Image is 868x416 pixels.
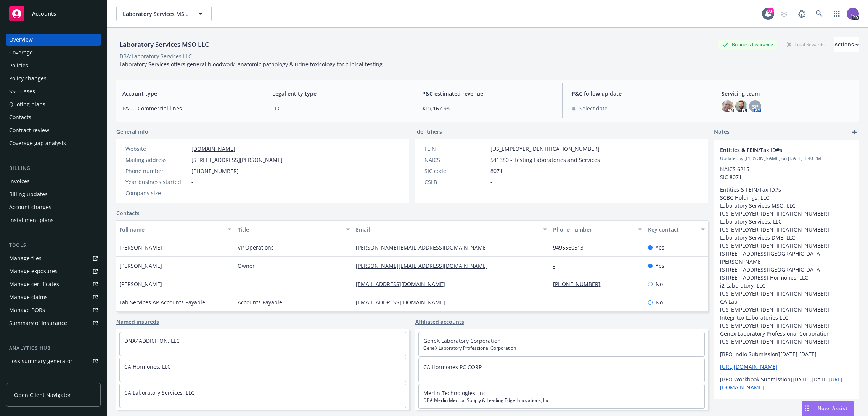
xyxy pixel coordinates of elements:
a: Accounts [6,3,101,24]
a: Coverage [6,46,101,59]
span: GeneX Laboratory Professional Corporation [423,345,700,352]
a: Overview [6,34,101,46]
span: $19,167.98 [422,104,553,112]
button: Title [235,220,353,238]
span: P&C - Commercial lines [122,104,254,112]
div: Actions [834,37,859,52]
div: Coverage [9,46,33,59]
div: Contract review [9,124,49,136]
div: DBA: Laboratory Services LLC [119,52,192,60]
span: Laboratory Services offers general bloodwork, anatomic pathology & urine toxicology for clinical ... [119,61,384,68]
a: [URL][DOMAIN_NAME] [720,363,778,370]
div: Phone number [553,226,633,234]
div: FEIN [424,145,487,153]
button: Email [353,220,550,238]
span: SP [752,102,759,110]
span: Owner [238,262,255,270]
a: Summary of insurance [6,317,101,329]
span: DBA Merlin Medical Supply & Leading Edge Innovations, Inc [423,397,700,404]
a: Manage BORs [6,304,101,316]
span: Accounts [32,11,56,17]
div: Business Insurance [718,40,777,49]
a: [PERSON_NAME][EMAIL_ADDRESS][DOMAIN_NAME] [356,244,494,251]
span: Identifiers [415,128,442,136]
a: Policies [6,59,101,72]
div: Total Rewards [783,40,828,49]
p: NAICS 621511 SIC 8071 [720,165,853,181]
a: [EMAIL_ADDRESS][DOMAIN_NAME] [356,280,451,288]
span: Updated by [PERSON_NAME] on [DATE] 1:40 PM [720,155,853,162]
a: Policy changes [6,72,101,85]
p: [BPO Indio Submission][DATE]-[DATE] [720,350,853,358]
span: 8071 [490,167,503,175]
span: [STREET_ADDRESS][PERSON_NAME] [191,156,283,164]
span: Yes [656,243,664,251]
div: Billing updates [9,188,48,200]
a: Contacts [116,209,140,217]
div: NAICS [424,156,487,164]
button: Laboratory Services MSO LLC [116,6,212,21]
div: Tools [6,242,101,249]
div: Policy changes [9,72,47,85]
p: Entities & FEIN/Tax ID#s SCBC Holdings, LLC Laboratory Services MSO, LLC [US_EMPLOYER_IDENTIFICAT... [720,186,853,346]
div: Entities & FEIN/Tax ID#sUpdatedby [PERSON_NAME] on [DATE] 1:40 PMNAICS 621511 SIC 8071Entities & ... [714,140,859,397]
span: Select date [579,104,608,112]
span: Notes [714,128,730,137]
span: [PERSON_NAME] [119,262,162,270]
button: Key contact [645,220,708,238]
div: Invoices [9,175,30,187]
a: Manage certificates [6,278,101,290]
span: General info [116,128,148,136]
button: Phone number [550,220,645,238]
div: Email [356,226,538,234]
span: Laboratory Services MSO LLC [123,10,189,18]
a: Manage exposures [6,265,101,277]
span: - [238,280,240,288]
div: Summary of insurance [9,317,67,329]
a: Switch app [829,6,844,21]
button: Full name [116,220,235,238]
span: - [490,178,492,186]
button: Nova Assist [802,401,854,416]
div: Installment plans [9,214,54,226]
a: Search [812,6,827,21]
a: Loss summary generator [6,355,101,367]
a: Invoices [6,175,101,187]
div: Analytics hub [6,344,101,352]
p: [BPO Workbook Submission][DATE]-[DATE] [720,375,853,391]
span: Nova Assist [818,405,848,411]
span: Lab Services AP Accounts Payable [119,298,205,306]
div: Year business started [125,178,188,186]
img: photo [735,100,747,112]
img: photo [847,8,859,20]
div: SIC code [424,167,487,175]
a: Manage files [6,252,101,264]
span: - [191,178,193,186]
span: No [656,298,663,306]
div: Drag to move [802,401,812,416]
a: DNA4ADDICITON, LLC [124,337,180,344]
img: photo [722,100,734,112]
div: Contacts [9,111,31,123]
div: Company size [125,189,188,197]
span: [US_EMPLOYER_IDENTIFICATION_NUMBER] [490,145,600,153]
span: Accounts Payable [238,298,282,306]
div: Quoting plans [9,98,45,110]
a: Merlin Technologies, Inc [423,389,486,397]
div: Manage files [9,252,42,264]
a: Affiliated accounts [415,318,464,326]
div: Mailing address [125,156,188,164]
a: - [553,262,561,269]
span: Entities & FEIN/Tax ID#s [720,146,833,154]
span: Account type [122,90,254,98]
a: Account charges [6,201,101,213]
span: VP Operations [238,243,274,251]
a: Installment plans [6,214,101,226]
a: [PHONE_NUMBER] [553,280,606,288]
span: Servicing team [722,90,853,98]
a: CA Hormones PC CORP [423,363,482,371]
a: [PERSON_NAME][EMAIL_ADDRESS][DOMAIN_NAME] [356,262,494,269]
span: LLC [272,104,403,112]
div: Title [238,226,341,234]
